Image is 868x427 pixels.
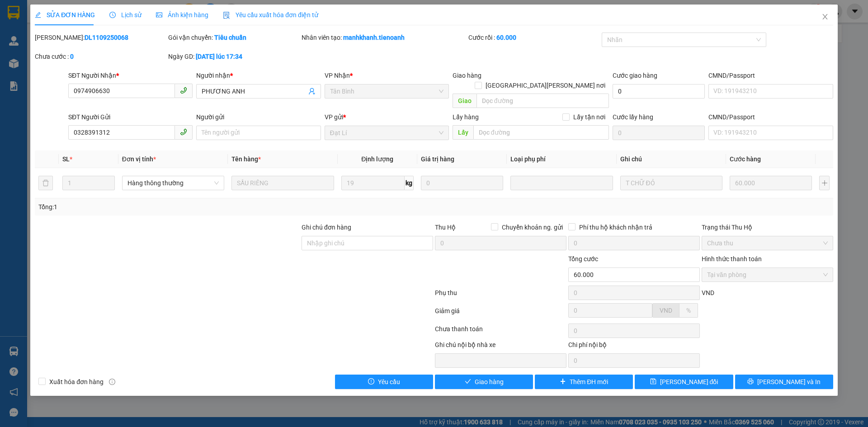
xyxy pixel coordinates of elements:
span: clock-circle [109,12,116,18]
span: Yêu cầu [378,377,400,387]
span: [PERSON_NAME] và In [757,377,821,387]
span: kg [405,176,414,190]
span: close [821,13,829,20]
input: Cước lấy hàng [613,126,705,140]
b: Tiêu chuẩn [214,34,246,41]
span: Hàng thông thường [127,176,219,190]
label: Cước lấy hàng [613,113,653,121]
b: manhkhanh.tienoanh [343,34,405,41]
div: Ngày GD: [168,52,300,61]
span: Lấy hàng [453,113,479,121]
input: VD: Bàn, Ghế [231,176,334,190]
div: [PERSON_NAME]: [35,33,166,42]
label: Ghi chú đơn hàng [302,224,351,231]
span: Giao hàng [475,377,504,387]
div: Trạng thái Thu Hộ [702,222,833,232]
b: [DATE] lúc 17:34 [196,53,242,60]
span: Lấy [453,125,473,140]
span: Tên hàng [231,155,261,163]
span: Xuất hóa đơn hàng [46,377,107,387]
div: Chưa cước : [35,52,166,61]
span: [GEOGRAPHIC_DATA][PERSON_NAME] nơi [482,80,609,90]
span: Lấy tận nơi [570,112,609,122]
button: Close [812,5,838,30]
span: VND [702,289,714,296]
span: Cước hàng [730,155,761,163]
span: printer [747,378,754,385]
span: Giao [453,94,476,108]
div: Tổng: 1 [38,202,335,212]
button: save[PERSON_NAME] đổi [635,375,733,389]
span: Phí thu hộ khách nhận trả [576,222,656,232]
span: save [650,378,656,385]
div: SĐT Người Nhận [68,70,193,80]
span: Lịch sử [109,11,142,19]
span: Đơn vị tính [122,155,156,163]
input: Dọc đường [476,94,609,108]
span: Thêm ĐH mới [570,377,608,387]
span: Định lượng [361,155,393,163]
span: Tổng cước [568,255,598,263]
div: Ghi chú nội bộ nhà xe [435,340,566,353]
div: Người gửi [196,112,321,122]
input: Ghi Chú [620,176,722,190]
b: DL1109250068 [85,34,128,41]
input: 0 [730,176,812,190]
th: Ghi chú [617,150,726,168]
span: Đạt Lí [330,126,443,140]
span: check [465,378,471,385]
span: SỬA ĐƠN HÀNG [35,11,95,19]
span: Giao hàng [453,72,481,79]
button: exclamation-circleYêu cầu [335,375,433,389]
input: Ghi chú đơn hàng [302,236,433,250]
span: user-add [308,88,316,95]
span: Tân Bình [330,84,443,98]
span: Tại văn phòng [707,268,828,282]
button: plus [819,176,829,190]
button: printer[PERSON_NAME] và In [735,375,833,389]
span: Yêu cầu xuất hóa đơn điện tử [223,11,318,19]
span: Giá trị hàng [421,155,454,163]
span: plus [560,378,566,385]
span: Ảnh kiện hàng [156,11,208,19]
input: Cước giao hàng [613,84,705,99]
span: SL [62,155,70,163]
th: Loại phụ phí [507,150,616,168]
button: plusThêm ĐH mới [535,375,633,389]
span: % [686,307,691,314]
div: CMND/Passport [708,112,833,122]
span: [PERSON_NAME] đổi [660,377,718,387]
span: VND [660,307,672,314]
span: Chưa thu [707,236,828,250]
button: delete [38,176,53,190]
button: checkGiao hàng [435,375,533,389]
input: Dọc đường [473,125,609,140]
div: Phụ thu [434,288,567,304]
b: 60.000 [496,34,516,41]
div: Người nhận [196,70,321,80]
div: VP gửi [325,112,449,122]
span: edit [35,12,41,18]
b: 0 [70,53,74,60]
span: picture [156,12,162,18]
input: 0 [421,176,503,190]
span: phone [180,87,187,94]
div: Giảm giá [434,306,567,322]
span: exclamation-circle [368,378,374,385]
span: info-circle [109,379,115,385]
div: SĐT Người Gửi [68,112,193,122]
span: Chuyển khoản ng. gửi [498,222,566,232]
div: Gói vận chuyển: [168,33,300,42]
span: VP Nhận [325,72,350,79]
div: Chưa thanh toán [434,324,567,340]
img: icon [223,12,230,19]
span: phone [180,128,187,136]
span: Thu Hộ [435,224,456,231]
div: Nhân viên tạo: [302,33,467,42]
div: Cước rồi : [468,33,600,42]
label: Cước giao hàng [613,72,657,79]
div: CMND/Passport [708,70,833,80]
div: Chi phí nội bộ [568,340,700,353]
label: Hình thức thanh toán [702,255,762,263]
